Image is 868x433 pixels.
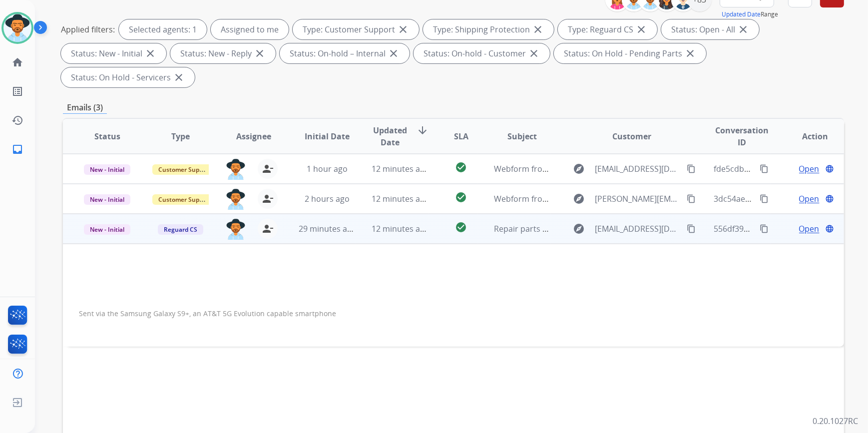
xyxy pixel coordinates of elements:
img: agent-avatar [226,219,246,240]
div: Type: Reguard CS [558,19,657,39]
mat-icon: check_circle [455,221,467,233]
mat-icon: language [825,164,834,173]
span: 12 minutes ago [372,193,430,204]
span: Repair parts are here, pls send them to install them in my wife's lift chair. [494,223,768,234]
span: [EMAIL_ADDRESS][DOMAIN_NAME] [595,223,681,235]
mat-icon: history [11,114,23,126]
span: Reguard CS [158,224,203,235]
mat-icon: explore [573,223,585,235]
span: 556df39d-d96e-48da-bc8e-ca2b51e0988b [714,223,868,234]
mat-icon: close [737,23,749,35]
span: 29 minutes ago [299,223,357,234]
mat-icon: person_remove [262,193,274,205]
div: Status: On-hold – Internal [280,43,410,63]
span: New - Initial [84,224,130,235]
div: Status: New - Initial [61,43,166,63]
img: avatar [3,14,31,42]
span: 12 minutes ago [372,163,430,174]
mat-icon: close [173,71,185,83]
img: agent-avatar [226,189,246,210]
mat-icon: list_alt [11,85,23,97]
span: Customer [613,130,652,142]
th: Action [771,119,844,154]
mat-icon: home [11,56,23,68]
span: New - Initial [84,194,130,205]
mat-icon: arrow_downward [417,124,429,136]
span: Customer Support [152,164,217,175]
span: Subject [507,130,537,142]
div: Type: Customer Support [293,19,419,39]
span: [PERSON_NAME][EMAIL_ADDRESS][DOMAIN_NAME] [595,193,681,205]
mat-icon: close [144,47,156,59]
mat-icon: close [254,47,266,59]
span: Open [799,163,820,175]
span: 12 minutes ago [372,223,430,234]
span: Status [94,130,120,142]
div: Type: Shipping Protection [423,19,554,39]
span: Webform from [EMAIL_ADDRESS][DOMAIN_NAME] on [DATE] [494,163,720,174]
span: Open [799,223,820,235]
span: fde5cdb2-b452-4531-a16d-3fd3d86f7e17 [714,163,865,174]
mat-icon: close [684,47,696,59]
span: Updated Date [372,124,409,148]
span: Open [799,193,820,205]
button: Updated Date [722,10,761,18]
p: Applied filters: [61,23,115,35]
span: 1 hour ago [307,163,348,174]
span: Webform from [PERSON_NAME][EMAIL_ADDRESS][DOMAIN_NAME] on [DATE] [494,193,782,204]
span: Initial Date [305,130,350,142]
div: Sent via the Samsung Galaxy S9+, an AT&T 5G Evolution capable smartphone [79,308,682,319]
mat-icon: check_circle [455,161,467,173]
mat-icon: inbox [11,143,23,155]
mat-icon: content_copy [687,164,696,173]
div: Status: On-hold - Customer [414,43,550,63]
mat-icon: close [528,47,540,59]
span: Range [722,10,778,18]
mat-icon: close [397,23,409,35]
div: Status: On Hold - Pending Parts [554,43,706,63]
mat-icon: explore [573,163,585,175]
img: agent-avatar [226,159,246,180]
span: [EMAIL_ADDRESS][DOMAIN_NAME] [595,163,681,175]
mat-icon: language [825,224,834,233]
mat-icon: check_circle [455,191,467,203]
span: Type [171,130,190,142]
p: 0.20.1027RC [813,415,858,427]
div: Selected agents: 1 [119,19,207,39]
mat-icon: person_remove [262,163,274,175]
span: Customer Support [152,194,217,205]
mat-icon: content_copy [687,194,696,203]
mat-icon: explore [573,193,585,205]
mat-icon: close [388,47,400,59]
span: Assignee [236,130,271,142]
span: New - Initial [84,164,130,175]
div: Status: On Hold - Servicers [61,67,195,87]
mat-icon: language [825,194,834,203]
mat-icon: person_remove [262,223,274,235]
mat-icon: content_copy [760,164,769,173]
div: Status: New - Reply [170,43,276,63]
p: Emails (3) [63,101,107,114]
mat-icon: content_copy [760,224,769,233]
mat-icon: close [635,23,647,35]
mat-icon: content_copy [760,194,769,203]
div: Assigned to me [211,19,289,39]
span: SLA [454,130,468,142]
mat-icon: content_copy [687,224,696,233]
span: 2 hours ago [305,193,350,204]
span: Conversation ID [714,124,771,148]
mat-icon: close [532,23,544,35]
div: Status: Open - All [661,19,759,39]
